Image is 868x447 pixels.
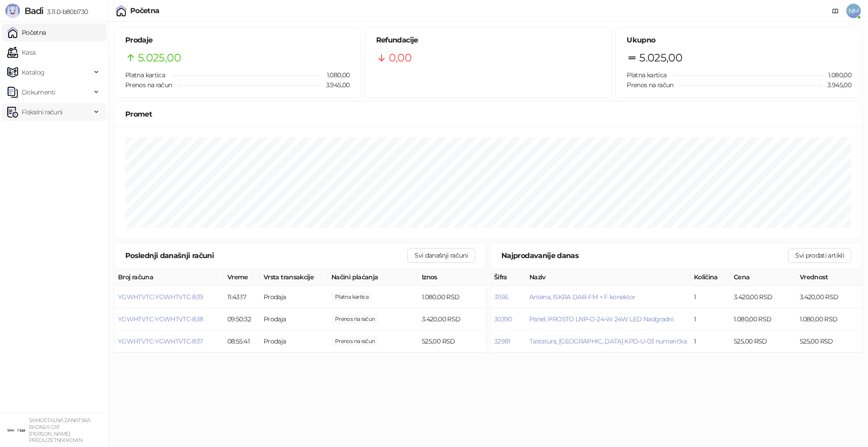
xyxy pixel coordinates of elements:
button: Svi današnji računi [407,248,475,263]
button: 31516 [494,293,509,301]
td: 1 [690,286,730,308]
th: Količina [690,268,730,286]
div: Poslednji današnji računi [125,250,407,261]
span: 3.11.0-b80b730 [43,8,88,16]
span: 1.080,00 [321,70,350,80]
th: Vrsta transakcije [260,268,328,286]
span: 5.025,00 [639,49,682,66]
span: Badi [24,5,43,16]
button: 32981 [494,337,510,345]
div: Promet [125,108,851,120]
span: Platna kartica [627,71,666,79]
td: 525,00 RSD [730,330,796,353]
td: Prodaja [260,286,328,308]
a: Početna [7,24,46,42]
a: Dokumentacija [828,4,843,18]
span: NM [846,4,861,18]
td: 09:50:32 [224,308,260,330]
span: 5.025,00 [138,49,181,66]
h5: Refundacije [376,35,601,46]
button: YGWHTVTC-YGWHTVTC-839 [118,293,203,301]
span: 3.420,00 [331,314,378,324]
td: 1.080,00 RSD [730,308,796,330]
td: 08:55:41 [224,330,260,353]
th: Vrednost [796,268,862,286]
span: 1.080,00 [331,292,372,302]
td: 3.420,00 RSD [730,286,796,308]
span: 0,00 [389,49,411,66]
th: Vreme [224,268,260,286]
td: 1 [690,308,730,330]
td: 1 [690,330,730,353]
span: Dokumenti [22,83,55,101]
td: 1.080,00 RSD [418,286,486,308]
img: 64x64-companyLogo-ae27db6e-dfce-48a1-b68e-83471bd1bffd.png [7,421,25,439]
th: Načini plaćanja [328,268,418,286]
button: 30390 [494,315,512,323]
td: Prodaja [260,330,328,353]
span: 3.945,00 [320,80,350,90]
th: Broj računa [114,268,224,286]
a: Kasa [7,43,35,61]
td: 1.080,00 RSD [796,308,862,330]
span: Prenos na račun [125,81,172,89]
button: YGWHTVTC-YGWHTVTC-837 [118,337,203,345]
div: Najprodavanije danas [501,250,788,261]
button: Tastatura, [GEOGRAPHIC_DATA] KPD-U-03 numerička [529,337,687,345]
th: Cena [730,268,796,286]
span: Fiskalni računi [22,103,62,121]
div: Početna [130,7,160,14]
td: 525,00 RSD [418,330,486,353]
h5: Ukupno [627,35,851,46]
th: Šifra [491,268,526,286]
th: Naziv [526,268,690,286]
button: YGWHTVTC-YGWHTVTC-838 [118,315,203,323]
h5: Prodaje [125,35,350,46]
span: 1.080,00 [822,70,851,80]
td: 11:43:17 [224,286,260,308]
span: 525,00 [331,336,378,346]
span: Katalog [22,63,45,81]
button: Svi prodati artikli [788,248,851,263]
button: Panel; PROSTO LNP-O-24-W 24W LED Nadgradni [529,315,674,323]
span: Platna kartica [125,71,165,79]
small: SAMOSTALNA ZANATSKA RADNJA CAT [PERSON_NAME] PREDUZETNIK KOVIN [29,417,90,443]
td: 3.420,00 RSD [796,286,862,308]
img: Logo [5,4,20,18]
th: Iznos [418,268,486,286]
td: 3.420,00 RSD [418,308,486,330]
td: Prodaja [260,308,328,330]
button: Antena, ISKRA DAB-FM + F konektor [529,293,636,301]
td: 525,00 RSD [796,330,862,353]
span: 3.945,00 [821,80,851,90]
span: Prenos na račun [627,81,673,89]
